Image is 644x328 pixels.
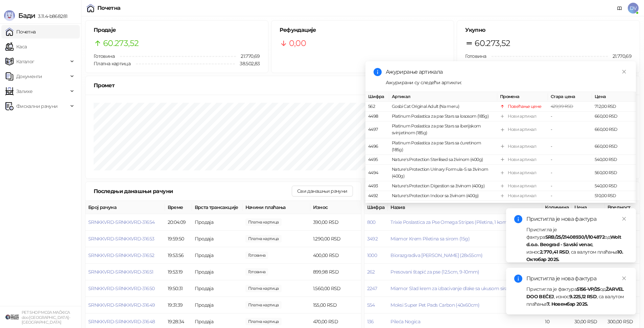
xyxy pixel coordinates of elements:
td: 540,00 RSD [592,181,636,191]
button: 136 [367,319,374,325]
a: Почетна [5,25,36,39]
span: DV [628,3,639,14]
strong: 9.225,12 RSD [569,294,597,300]
span: 3.11.4-b868281 [35,13,67,19]
td: 560,00 RSD [592,165,636,181]
button: SRNKKVRD-SRNKKVRD-31650 [88,285,154,291]
td: 660,00 RSD [592,138,636,155]
button: SRNKKVRD-SRNKKVRD-31648 [88,319,155,325]
td: Продаја [192,264,243,280]
td: - [548,138,592,155]
span: 60.273,52 [475,37,510,50]
button: Moksi Super Pet Pads Carbon (40x60cm) [390,302,479,308]
td: Nature's Protection Indoor sa živinom (400g) [389,191,497,201]
td: 712,00 RSD [592,102,636,112]
div: Почетна [97,5,121,11]
td: - [548,112,592,121]
span: Платна картица [94,61,130,67]
div: Промет [94,81,631,90]
button: 262 [367,269,375,275]
strong: SRB/25/21408930/1/104872 [545,234,605,240]
td: Gosbi Cat Original Adult (Na meru) [389,102,497,112]
span: Pileća Nogica [390,319,420,325]
td: - [548,121,592,138]
h5: Рефундације [280,26,446,34]
td: Nature's Protection Sterilised sa živinom (400g) [389,155,497,165]
span: 21.770,69 [236,52,260,60]
button: 3492 [367,236,378,242]
div: Нови артикал [508,169,536,176]
td: 540,00 RSD [592,155,636,165]
td: Продаја [192,247,243,264]
span: Miamor Krem Piletina sa sirom (15g) [390,236,470,242]
button: Biorazgradiva [PERSON_NAME] (28x55cm) [390,252,482,258]
td: 4498 [365,112,389,121]
strong: 2.770,41 RSD [540,249,569,255]
img: Logo [4,10,15,21]
span: SRNKKVRD-SRNKKVRD-31649 [88,302,155,308]
td: Продаја [192,231,243,247]
span: 470,00 [245,318,282,325]
th: Шифра [365,92,389,102]
td: 510,00 RSD [592,191,636,201]
span: 60.273,52 [103,37,139,50]
td: 480,00 RSD [592,201,636,211]
button: SRNKKVRD-SRNKKVRD-31654 [88,219,154,225]
th: Шифра [364,201,388,214]
span: info-circle [514,215,522,223]
div: Пристигла је нова фактура [526,215,628,223]
td: Продаја [192,214,243,231]
button: 1000 [367,252,377,258]
td: 4491 [365,201,389,211]
div: Нови артикал [508,126,536,133]
h5: Укупно [465,26,631,34]
td: - [548,201,592,211]
button: 800 [367,219,376,225]
span: 21.770,69 [608,52,631,60]
span: Залихе [16,85,32,98]
button: Trixie Poslastica za Pse Omega Stripes (Piletina, 1 komad) [390,219,514,225]
th: Стара цена [548,92,592,102]
td: Nature's Protection Urinary Formula-S sa živinom (400g) [389,165,497,181]
td: 660,00 RSD [592,112,636,121]
div: Нови артикал [508,113,536,120]
div: Нови артикал [508,156,536,163]
span: 390,00 [245,218,282,226]
div: Ажурирани су следећи артикли: [386,79,628,86]
td: 4496 [365,138,389,155]
span: info-circle [514,275,522,283]
span: 429,99 RSD [551,104,573,109]
a: Close [620,68,628,75]
span: Фискални рачуни [16,99,57,113]
span: info-circle [374,68,382,76]
td: Продаја [192,297,243,313]
td: 562 [365,102,389,112]
span: close [622,276,626,281]
td: Nature's Protection Digestion sa živinom (400g) [389,181,497,191]
td: Platinum Poslastica za pse Stars sa lososom (185g) [389,112,497,121]
div: Нови артикал [508,183,536,189]
th: Цена [592,92,636,102]
div: Пристигла је фактура од , износ , са валутом плаћања [526,226,628,263]
div: Последњи данашњи рачуни [94,187,292,195]
span: Presovani štapić za pse (12.5cm, 9-10mm) [390,269,479,275]
td: 155,00 RSD [310,297,361,313]
th: Артикал [389,92,497,102]
td: 400,00 RSD [310,247,361,264]
td: Nature's Protection Long Hair sa živinom (400g) [389,201,497,211]
span: close [622,69,626,74]
a: Close [620,275,628,282]
td: Продаја [192,280,243,297]
td: 899,98 RSD [310,264,361,280]
span: 1.560,00 [245,285,282,292]
a: Каса [5,40,27,53]
td: 19:53:19 [165,264,192,280]
button: 2247 [367,285,377,291]
div: Нови артикал [508,202,536,209]
button: Сви данашњи рачуни [292,186,353,196]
